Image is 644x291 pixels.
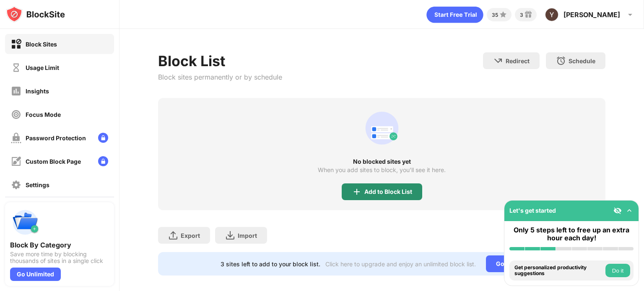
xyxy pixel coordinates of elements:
div: Block By Category [10,241,109,249]
img: points-small.svg [498,10,508,20]
div: animation [362,108,402,148]
img: focus-off.svg [11,109,21,120]
img: lock-menu.svg [98,156,108,166]
div: Go Unlimited [10,268,61,281]
div: Custom Block Page [26,158,81,165]
button: Do it [605,264,630,277]
div: Block List [158,52,282,70]
div: Only 5 steps left to free up an extra hour each day! [509,226,634,242]
div: 35 [492,12,498,18]
div: Let's get started [509,207,556,214]
div: Block Sites [26,41,57,48]
img: block-on.svg [11,39,21,49]
div: When you add sites to block, you’ll see it here. [318,167,446,173]
div: 3 sites left to add to your block list. [221,260,320,268]
img: reward-small.svg [523,10,533,20]
img: lock-menu.svg [98,133,108,143]
img: ACg8ocKH1_MAvSOFULHfBS2nNW5PGQCg0cw4Jr5GGzAI4avs-UlLdA=s96-c [545,8,558,21]
div: Save more time by blocking thousands of sites in a single click [10,251,109,264]
div: Get personalized productivity suggestions [514,265,603,277]
div: Focus Mode [26,111,61,118]
img: eye-not-visible.svg [613,206,622,215]
div: Usage Limit [26,64,59,71]
div: Export [181,232,200,239]
div: animation [426,6,483,23]
img: time-usage-off.svg [11,62,21,73]
img: customize-block-page-off.svg [11,156,21,167]
div: Import [238,232,257,239]
div: No blocked sites yet [158,158,605,165]
img: insights-off.svg [11,86,21,96]
div: Password Protection [26,134,86,142]
div: Click here to upgrade and enjoy an unlimited block list. [325,260,476,268]
div: Schedule [569,57,595,64]
div: Add to Block List [364,188,412,195]
img: settings-off.svg [11,180,21,190]
div: Insights [26,88,49,95]
div: Block sites permanently or by schedule [158,73,282,81]
img: push-categories.svg [10,207,40,237]
div: Settings [26,181,49,188]
div: [PERSON_NAME] [563,10,620,19]
div: 3 [520,12,523,18]
div: Redirect [506,57,530,64]
img: logo-blocksite.svg [6,6,65,23]
img: omni-setup-toggle.svg [625,206,634,215]
div: Go Unlimited [486,255,543,272]
img: password-protection-off.svg [11,133,21,143]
